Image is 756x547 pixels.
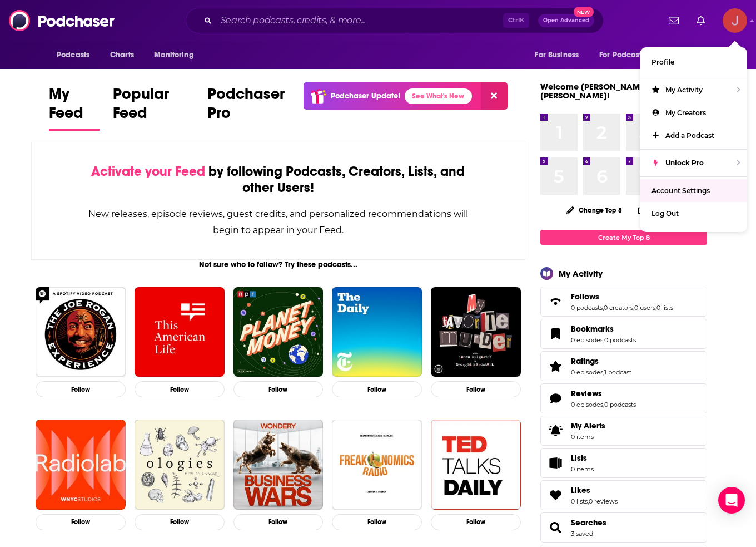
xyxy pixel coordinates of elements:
[233,514,324,530] button: Follow
[571,485,618,495] a: Likes
[604,368,631,376] a: 1 podcast
[559,268,603,279] div: My Activity
[540,287,707,317] span: Follows
[571,324,636,334] a: Bookmarks
[599,47,653,63] span: For Podcasters
[113,85,194,131] a: Popular Feed
[655,304,656,312] span: ,
[571,292,599,302] span: Follows
[405,88,472,104] a: See What's New
[431,381,521,397] button: Follow
[651,58,674,66] span: Profile
[540,351,707,381] span: Ratings
[571,421,605,431] span: My Alerts
[571,356,599,366] span: Ratings
[638,199,688,221] button: Share Top 8
[640,124,747,147] a: Add a Podcast
[544,358,566,374] a: Ratings
[544,520,566,535] a: Searches
[723,8,747,33] button: Show profile menu
[57,47,89,63] span: Podcasts
[544,455,566,471] span: Lists
[571,336,603,344] a: 0 episodes
[36,514,126,530] button: Follow
[592,45,669,66] button: open menu
[603,401,604,408] span: ,
[87,164,469,196] div: by following Podcasts, Creators, Lists, and other Users!
[36,420,126,510] img: Radiolab
[665,131,714,140] span: Add a Podcast
[571,356,631,366] a: Ratings
[540,230,707,245] a: Create My Top 8
[186,8,604,33] div: Search podcasts, credits, & more...
[571,292,673,302] a: Follows
[332,514,422,530] button: Follow
[544,391,566,406] a: Reviews
[91,163,205,180] span: Activate your Feed
[667,45,707,66] button: open menu
[571,453,594,463] span: Lists
[718,487,745,514] div: Open Intercom Messenger
[571,388,602,398] span: Reviews
[634,304,655,312] a: 0 users
[640,47,747,232] ul: Show profile menu
[135,514,225,530] button: Follow
[135,287,225,377] a: This American Life
[571,465,594,473] span: 0 items
[332,287,422,377] a: The Daily
[544,294,566,309] a: Follows
[538,14,594,27] button: Open AdvancedNew
[233,287,324,377] img: Planet Money
[135,420,225,510] a: Ologies with Alie Ward
[540,512,707,543] span: Searches
[640,179,747,202] a: Account Settings
[49,85,100,129] span: My Feed
[656,304,673,312] a: 0 lists
[603,368,604,376] span: ,
[431,514,521,530] button: Follow
[540,319,707,349] span: Bookmarks
[233,420,324,510] img: Business Wars
[640,101,747,124] a: My Creators
[540,383,707,413] span: Reviews
[571,304,603,312] a: 0 podcasts
[589,497,618,505] a: 0 reviews
[36,381,126,397] button: Follow
[571,497,588,505] a: 0 lists
[527,45,593,66] button: open menu
[544,326,566,342] a: Bookmarks
[651,209,679,218] span: Log Out
[540,416,707,446] a: My Alerts
[571,453,587,463] span: Lists
[110,47,134,63] span: Charts
[640,51,747,73] a: Profile
[103,45,141,66] a: Charts
[49,45,104,66] button: open menu
[574,7,594,17] span: New
[665,159,704,167] span: Unlock Pro
[571,388,636,398] a: Reviews
[146,45,208,66] button: open menu
[113,85,194,129] span: Popular Feed
[207,85,297,129] span: Podchaser Pro
[36,287,126,377] img: The Joe Rogan Experience
[571,518,606,528] a: Searches
[535,47,579,63] span: For Business
[431,420,521,510] img: TED Talks Daily
[9,10,116,31] img: Podchaser - Follow, Share and Rate Podcasts
[571,368,603,376] a: 0 episodes
[571,401,603,408] a: 0 episodes
[544,423,566,438] span: My Alerts
[332,381,422,397] button: Follow
[431,287,521,377] a: My Favorite Murder with Karen Kilgariff and Georgia Hardstark
[571,324,614,334] span: Bookmarks
[692,11,709,30] a: Show notifications dropdown
[571,433,605,441] span: 0 items
[664,11,683,30] a: Show notifications dropdown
